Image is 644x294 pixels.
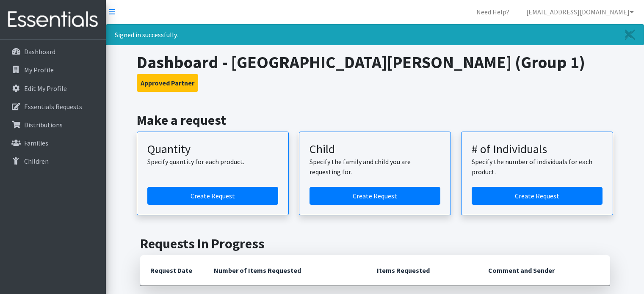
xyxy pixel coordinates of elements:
[472,157,603,177] p: Specify the number of individuals for each product.
[24,157,49,165] p: Children
[472,187,603,205] a: Create a request by number of individuals
[470,3,516,20] a: Need Help?
[3,135,102,151] a: Families
[24,139,48,147] p: Families
[24,47,55,56] p: Dashboard
[472,142,603,157] h3: # of Individuals
[310,187,440,205] a: Create a request for a child or family
[140,255,204,286] th: Request Date
[3,43,102,60] a: Dashboard
[310,142,440,157] h3: Child
[147,142,278,157] h3: Quantity
[24,84,67,93] p: Edit My Profile
[137,74,198,92] button: Approved Partner
[3,5,102,34] img: HumanEssentials
[478,255,610,286] th: Comment and Sender
[310,157,440,177] p: Specify the family and child you are requesting for.
[24,66,54,74] p: My Profile
[147,187,278,205] a: Create a request by quantity
[140,236,610,252] h2: Requests In Progress
[3,116,102,133] a: Distributions
[147,157,278,167] p: Specify quantity for each product.
[24,102,82,111] p: Essentials Requests
[520,3,641,20] a: [EMAIL_ADDRESS][DOMAIN_NAME]
[137,52,613,72] h1: Dashboard - [GEOGRAPHIC_DATA][PERSON_NAME] (Group 1)
[106,24,644,45] div: Signed in successfully.
[3,61,102,78] a: My Profile
[204,255,367,286] th: Number of Items Requested
[137,112,613,128] h2: Make a request
[3,153,102,170] a: Children
[616,25,644,45] a: Close
[3,98,102,115] a: Essentials Requests
[24,121,63,129] p: Distributions
[3,80,102,97] a: Edit My Profile
[367,255,478,286] th: Items Requested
